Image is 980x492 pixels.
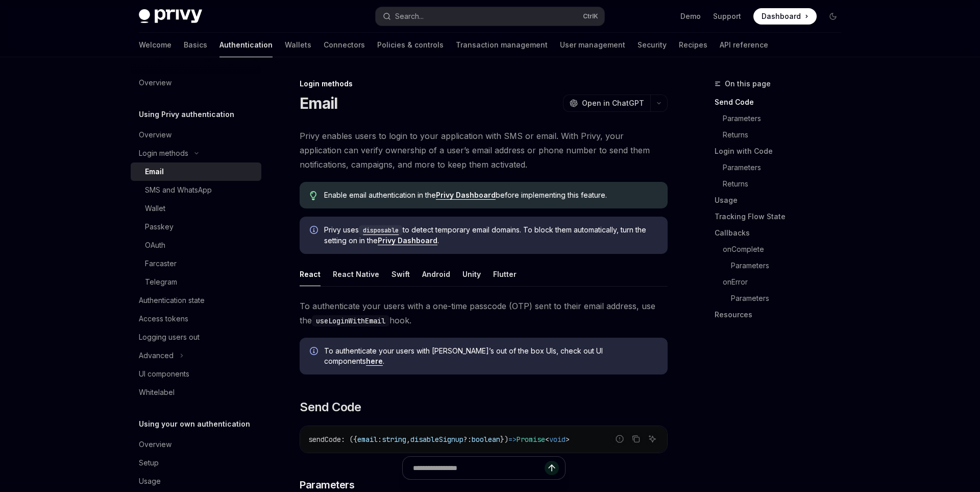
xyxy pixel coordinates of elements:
span: On this page [725,78,771,90]
span: Privy uses to detect temporary email domains. To block them automatically, turn the setting on in... [324,225,657,246]
a: Farcaster [131,254,261,273]
div: Unity [462,262,481,286]
span: Open in ChatGPT [582,98,644,108]
div: Passkey [145,221,174,233]
button: Toggle dark mode [825,8,841,25]
a: Login with Code [715,143,849,159]
span: => [508,435,517,444]
a: Authentication [219,33,273,57]
a: Tracking Flow State [715,208,849,225]
a: Wallets [285,33,311,57]
a: Connectors [324,33,365,57]
a: Support [713,11,741,21]
div: Setup [139,457,159,469]
span: Enable email authentication in the before implementing this feature. [324,190,657,200]
span: string [382,435,406,444]
a: SMS and WhatsApp [131,181,261,199]
a: here [366,357,383,366]
span: }) [500,435,508,444]
div: SMS and WhatsApp [145,184,212,196]
span: Privy enables users to login to your application with SMS or email. With Privy, your application ... [300,129,668,172]
a: Passkey [131,218,261,236]
a: Parameters [715,159,849,176]
span: Promise [517,435,545,444]
a: Send Code [715,94,849,110]
button: Ask AI [646,432,659,446]
div: OAuth [145,239,165,251]
a: Usage [131,472,261,490]
span: sendCode [308,435,341,444]
a: Setup [131,454,261,472]
a: onComplete [715,241,849,257]
code: disposable [359,225,403,236]
a: Security [638,33,667,57]
span: , [406,435,410,444]
a: OAuth [131,236,261,254]
button: Toggle Advanced section [131,346,261,365]
button: Open in ChatGPT [563,95,650,112]
span: > [566,435,570,444]
div: Login methods [300,79,668,89]
a: Transaction management [456,33,548,57]
a: Dashboard [753,8,817,25]
a: onError [715,274,849,290]
div: Telegram [145,276,177,288]
div: Flutter [493,262,517,286]
img: dark logo [139,9,202,24]
div: Overview [139,77,171,89]
code: useLoginWithEmail [312,315,389,326]
div: Swift [391,262,410,286]
a: disposable [359,225,403,234]
a: Logging users out [131,328,261,346]
a: Returns [715,176,849,192]
button: Copy the contents from the code block [629,432,643,446]
svg: Tip [310,191,317,200]
span: boolean [472,435,500,444]
h1: Email [300,94,337,112]
span: To authenticate your users with [PERSON_NAME]’s out of the box UIs, check out UI components . [324,346,657,366]
div: UI components [139,368,189,380]
div: Usage [139,475,161,487]
span: : ({ [341,435,357,444]
button: Open search [376,7,604,26]
span: void [549,435,566,444]
a: API reference [720,33,768,57]
a: Basics [184,33,207,57]
a: Privy Dashboard [436,191,496,200]
a: Demo [680,11,701,21]
span: : [378,435,382,444]
h5: Using Privy authentication [139,108,234,121]
a: Resources [715,307,849,323]
a: Authentication state [131,291,261,310]
div: Wallet [145,202,165,215]
div: Overview [139,438,171,451]
a: Overview [131,435,261,454]
span: To authenticate your users with a one-time passcode (OTP) sent to their email address, use the hook. [300,299,668,327]
span: ?: [463,435,472,444]
div: Logging users out [139,331,200,343]
a: UI components [131,365,261,383]
div: Authentication state [139,294,205,307]
div: Overview [139,129,171,141]
div: Access tokens [139,313,188,325]
button: Report incorrect code [613,432,626,446]
svg: Info [310,226,320,236]
a: Wallet [131,199,261,218]
a: Telegram [131,273,261,291]
a: Policies & controls [377,33,444,57]
a: Access tokens [131,310,261,328]
div: React Native [333,262,379,286]
a: Callbacks [715,225,849,241]
a: Returns [715,127,849,143]
a: Overview [131,74,261,92]
span: < [545,435,549,444]
h5: Using your own authentication [139,418,250,430]
a: Parameters [715,257,849,274]
div: Whitelabel [139,386,175,399]
span: disableSignup [410,435,463,444]
a: Parameters [715,290,849,307]
a: Overview [131,126,261,144]
div: Search... [395,10,424,22]
a: User management [560,33,625,57]
div: Farcaster [145,257,177,270]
